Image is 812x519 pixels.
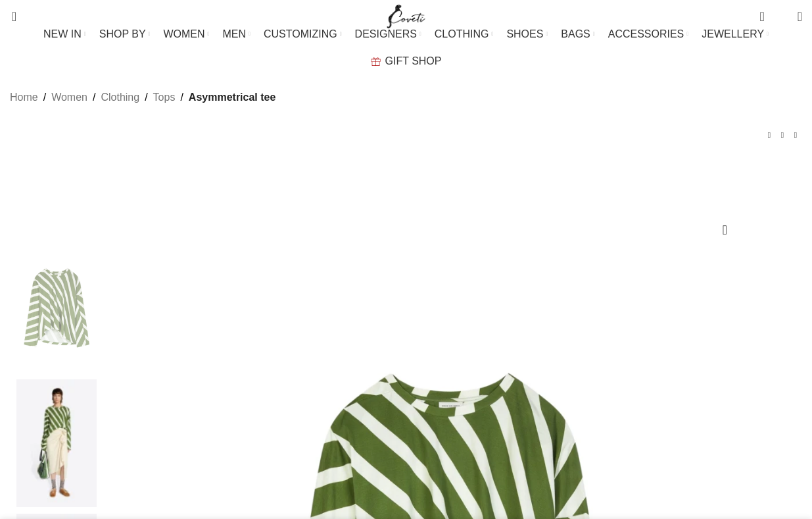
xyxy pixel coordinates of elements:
[16,244,97,373] img: Asymmetrical tee
[371,48,442,74] a: GIFT SHOP
[355,28,417,40] span: DESIGNERS
[163,28,204,40] span: WOMEN
[384,10,428,21] a: Site logo
[355,21,421,47] a: DESIGNERS
[16,379,97,508] img: Dries Van Noten shoes
[763,128,776,142] a: Previous product
[223,21,251,47] a: MEN
[264,21,342,47] a: CUSTOMIZING
[789,128,802,142] a: Next product
[3,21,809,74] div: Main navigation
[775,3,788,30] div: My Wishlist
[43,21,86,47] a: NEW IN
[99,21,151,47] a: SHOP BY
[435,21,494,47] a: CLOTHING
[702,21,769,47] a: JEWELLERY
[608,28,684,40] span: ACCESSORIES
[371,57,381,66] img: GiftBag
[777,13,787,23] span: 0
[561,28,590,40] span: BAGS
[435,28,489,40] span: CLOTHING
[702,28,764,40] span: JEWELLERY
[223,28,247,40] span: MEN
[10,89,38,106] a: Home
[506,28,543,40] span: SHOES
[3,3,16,30] a: Search
[385,55,442,67] span: GIFT SHOP
[43,28,82,40] span: NEW IN
[753,3,771,30] a: 0
[99,28,146,40] span: SHOP BY
[608,21,689,47] a: ACCESSORIES
[506,21,548,47] a: SHOES
[10,89,275,106] nav: Breadcrumb
[153,89,176,106] a: Tops
[51,89,87,106] a: Women
[264,28,337,40] span: CUSTOMIZING
[101,89,139,106] a: Clothing
[561,21,594,47] a: BAGS
[761,7,771,16] span: 0
[189,89,276,106] span: Asymmetrical tee
[163,21,209,47] a: WOMEN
